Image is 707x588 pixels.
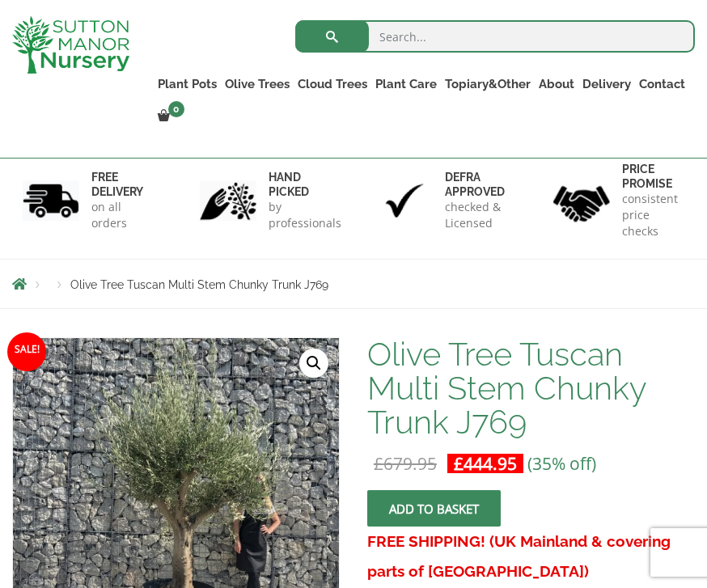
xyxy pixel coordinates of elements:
a: Delivery [578,73,635,95]
a: 0 [154,105,189,128]
bdi: 444.95 [454,452,517,475]
span: Olive Tree Tuscan Multi Stem Chunky Trunk J769 [70,278,328,291]
a: Olive Trees [221,73,294,95]
a: Topiary&Other [441,73,535,95]
h6: hand picked [269,170,341,199]
span: 0 [168,101,184,117]
p: by professionals [269,199,341,231]
h1: Olive Tree Tuscan Multi Stem Chunky Trunk J769 [367,337,695,439]
a: Plant Pots [154,73,221,95]
button: Add to basket [367,490,501,527]
p: checked & Licensed [445,199,508,231]
span: £ [454,452,464,475]
nav: Breadcrumbs [12,277,695,290]
img: 4.jpg [553,176,610,225]
span: Sale! [7,332,46,371]
img: logo [12,16,129,74]
p: consistent price checks [622,191,685,239]
input: Search... [295,20,695,53]
h3: FREE SHIPPING! (UK Mainland & covering parts of [GEOGRAPHIC_DATA]) [367,527,695,586]
h6: Price promise [622,162,685,191]
a: Contact [635,73,689,95]
img: 2.jpg [200,180,256,222]
a: About [535,73,578,95]
span: (35% off) [527,452,596,475]
a: Cloud Trees [294,73,371,95]
h6: FREE DELIVERY [91,170,155,199]
bdi: 679.95 [374,452,437,475]
a: Plant Care [371,73,441,95]
span: £ [374,452,383,475]
p: on all orders [91,199,155,231]
a: View full-screen image gallery [299,349,328,378]
img: 1.jpg [23,180,79,222]
img: 3.jpg [376,180,433,222]
h6: Defra approved [445,170,508,199]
